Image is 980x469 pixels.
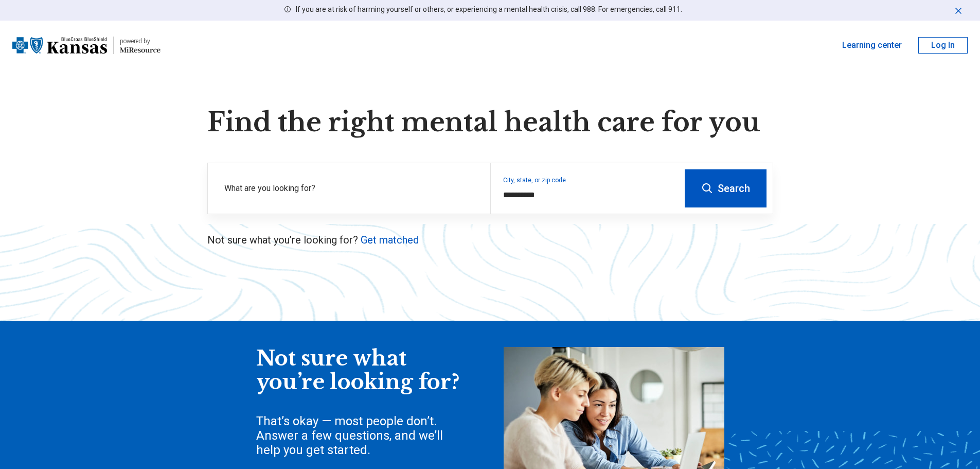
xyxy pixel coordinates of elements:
a: Get matched [361,234,419,246]
button: Search [685,169,767,207]
button: Log In [918,37,968,54]
p: If you are at risk of harming yourself or others, or experiencing a mental health crisis, call 98... [296,4,682,15]
a: Learning center [842,39,902,51]
h1: Find the right mental health care for you [207,107,773,138]
div: That’s okay — most people don’t. Answer a few questions, and we’ll help you get started. [256,414,462,457]
div: Not sure what you’re looking for? [256,347,462,394]
p: Not sure what you’re looking for? [207,233,773,247]
button: Dismiss [953,4,964,16]
label: What are you looking for? [224,182,478,195]
a: Blue Cross Blue Shield Kansaspowered by [12,33,161,58]
img: Blue Cross Blue Shield Kansas [12,33,107,58]
div: powered by [120,37,161,46]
